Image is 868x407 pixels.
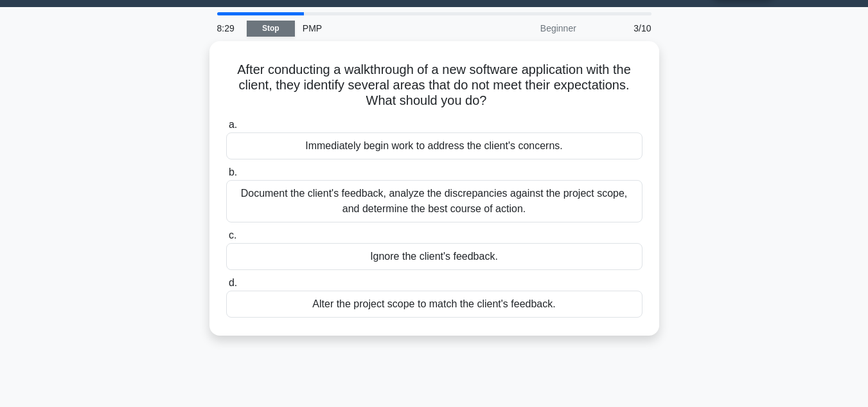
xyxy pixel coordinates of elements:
[226,180,642,222] div: Document the client's feedback, analyze the discrepancies against the project scope, and determin...
[295,15,472,41] div: PMP
[229,119,237,130] span: a.
[209,15,247,41] div: 8:29
[225,62,644,109] h5: After conducting a walkthrough of a new software application with the client, they identify sever...
[226,291,642,318] div: Alter the project scope to match the client's feedback.
[472,15,584,41] div: Beginner
[226,132,642,159] div: Immediately begin work to address the client's concerns.
[229,230,236,240] span: c.
[226,243,642,270] div: Ignore the client's feedback.
[229,167,237,177] span: b.
[247,21,295,37] a: Stop
[584,15,659,41] div: 3/10
[229,277,237,288] span: d.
